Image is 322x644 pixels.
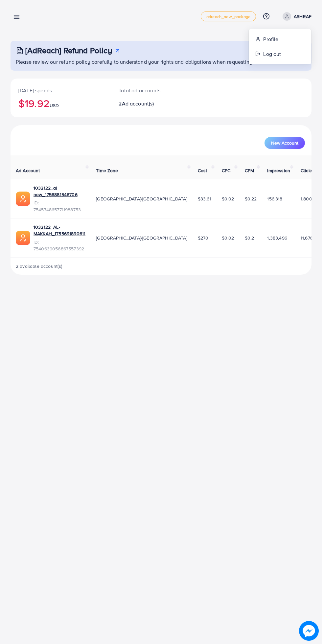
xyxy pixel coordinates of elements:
span: 156,318 [267,195,282,202]
span: USD [50,102,59,109]
p: ASHRAF [294,12,311,20]
button: New Account [264,137,305,149]
span: Clicks [301,167,313,174]
h3: [AdReach] Refund Policy [25,46,112,55]
span: $0.22 [245,195,257,202]
h2: 2 [119,101,178,107]
img: image [299,621,319,641]
span: ID: 7545748657711988753 [34,199,85,213]
span: $0.2 [245,235,254,241]
span: 1,800 [301,195,312,202]
ul: ASHRAF [248,29,311,64]
img: ic-ads-acc.e4c84228.svg [16,231,30,245]
span: adreach_new_package [206,14,250,19]
img: ic-ads-acc.e4c84228.svg [16,192,30,206]
a: adreach_new_package [201,11,256,21]
span: Cost [198,167,207,174]
a: 1032122_AL-MAKKAH_1755691890611 [34,224,85,237]
span: Profile [263,35,278,43]
span: Log out [263,50,281,58]
span: 11,678 [301,235,313,241]
p: [DATE] spends [18,86,103,94]
span: CPM [245,167,254,174]
span: CPC [222,167,230,174]
span: [GEOGRAPHIC_DATA]/[GEOGRAPHIC_DATA] [96,235,187,241]
span: $0.02 [222,235,234,241]
span: New Account [271,141,298,145]
span: $0.02 [222,195,234,202]
p: Total ad accounts [119,86,178,94]
span: $33.61 [198,195,211,202]
a: 1032122_al new_1756881546706 [34,185,85,198]
span: Impression [267,167,290,174]
span: $270 [198,235,209,241]
span: ID: 7540639056867557392 [34,239,85,252]
span: [GEOGRAPHIC_DATA]/[GEOGRAPHIC_DATA] [96,195,187,202]
span: Ad Account [16,167,40,174]
span: 1,383,496 [267,235,287,241]
h2: $19.92 [18,97,103,109]
span: 2 available account(s) [16,263,63,269]
span: Ad account(s) [122,100,154,107]
span: Time Zone [96,167,118,174]
p: Please review our refund policy carefully to understand your rights and obligations when requesti... [16,58,308,66]
a: ASHRAF [280,12,311,21]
